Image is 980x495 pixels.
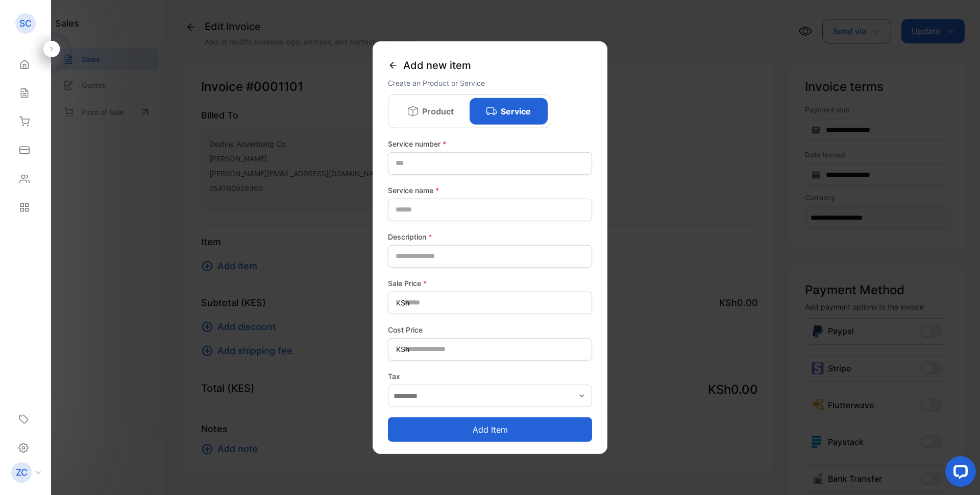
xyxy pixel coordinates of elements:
label: Cost Price [388,324,592,335]
p: ZC [16,466,28,479]
p: Service [501,105,531,117]
label: Tax [388,370,592,381]
span: KSh [396,344,409,355]
iframe: LiveChat chat widget [937,452,980,495]
span: KSh [396,297,409,308]
button: Add item [388,417,592,442]
p: Product [422,105,454,117]
span: Add new item [403,57,471,73]
p: SC [19,17,32,30]
span: Create an Product or Service [388,78,485,87]
label: Description [388,231,592,242]
label: Sale Price [388,277,592,288]
label: Service name [388,184,592,195]
label: Service number [388,138,592,149]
